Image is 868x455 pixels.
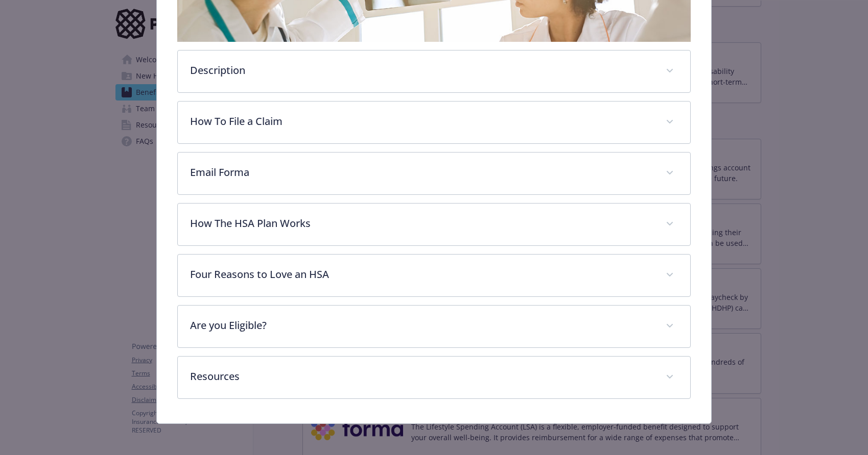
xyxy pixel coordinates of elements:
[178,255,690,296] div: Four Reasons to Love an HSA
[178,306,690,347] div: Are you Eligible?
[190,114,653,129] p: How To File a Claim
[190,267,653,282] p: Four Reasons to Love an HSA
[190,165,653,180] p: Email Forma
[178,102,690,143] div: How To File a Claim
[190,369,653,384] p: Resources
[190,216,653,231] p: How The HSA Plan Works
[178,204,690,245] div: How The HSA Plan Works
[190,63,653,78] p: Description
[190,318,653,333] p: Are you Eligible?
[178,153,690,194] div: Email Forma
[178,357,690,398] div: Resources
[178,50,690,92] div: Description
